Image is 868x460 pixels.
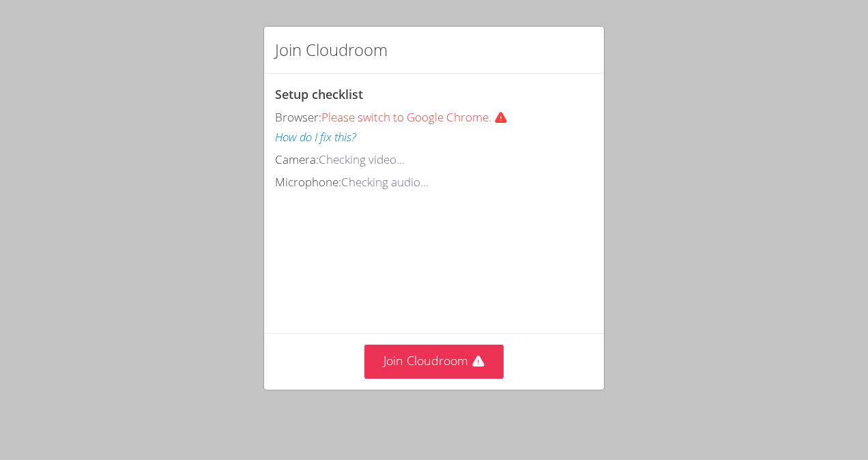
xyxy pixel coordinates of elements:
span: Microphone: [275,174,341,190]
button: How do I fix this? [275,128,356,147]
button: Join Cloudroom [364,345,504,378]
span: Checking video... [319,152,405,167]
span: Checking audio... [341,174,429,190]
h2: Join Cloudroom [275,38,388,62]
span: Setup checklist [275,86,363,102]
span: Camera: [275,152,319,167]
span: Please switch to Google Chrome. [321,109,513,125]
span: Browser: [275,109,321,125]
